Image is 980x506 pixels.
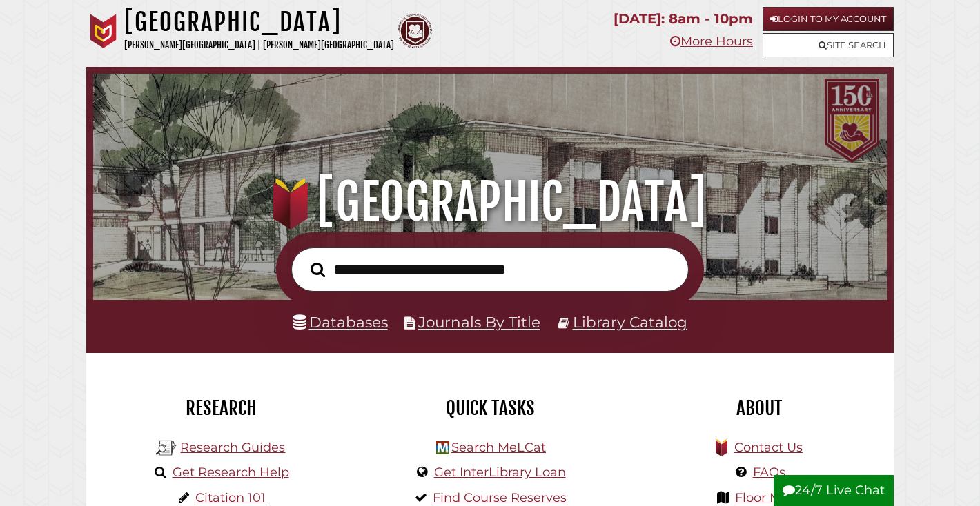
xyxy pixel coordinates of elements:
[434,465,566,480] a: Get InterLibrary Loan
[753,465,785,480] a: FAQs
[734,440,803,455] a: Contact Us
[86,14,121,48] img: Calvin University
[180,440,285,455] a: Research Guides
[173,465,289,480] a: Get Research Help
[366,396,614,420] h2: Quick Tasks
[436,441,449,454] img: Hekman Library Logo
[97,396,345,420] h2: Research
[763,7,894,31] a: Login to My Account
[763,33,894,57] a: Site Search
[293,313,388,331] a: Databases
[451,440,546,455] a: Search MeLCat
[124,7,394,37] h1: [GEOGRAPHIC_DATA]
[614,7,753,31] p: [DATE]: 8am - 10pm
[635,396,883,420] h2: About
[398,14,432,48] img: Calvin Theological Seminary
[433,490,567,505] a: Find Course Reserves
[311,262,325,278] i: Search
[573,313,687,331] a: Library Catalog
[156,438,177,458] img: Hekman Library Logo
[195,490,266,505] a: Citation 101
[124,37,394,53] p: [PERSON_NAME][GEOGRAPHIC_DATA] | [PERSON_NAME][GEOGRAPHIC_DATA]
[108,172,872,232] h1: [GEOGRAPHIC_DATA]
[670,34,753,49] a: More Hours
[418,313,540,331] a: Journals By Title
[304,259,332,281] button: Search
[735,490,803,505] a: Floor Maps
